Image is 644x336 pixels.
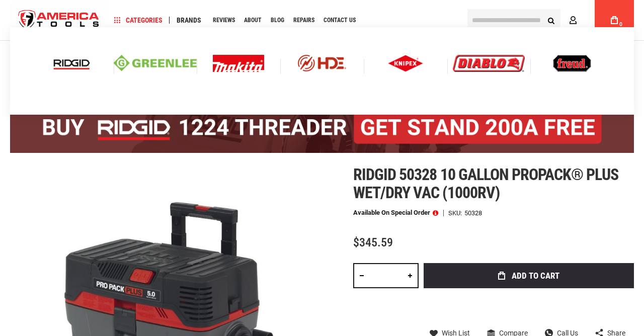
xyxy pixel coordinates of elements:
[208,14,239,27] a: Reviews
[266,14,289,27] a: Blog
[213,17,235,23] span: Reviews
[453,55,525,72] img: Diablo logo
[172,14,206,27] a: Brands
[244,17,262,23] span: About
[448,210,464,216] strong: SKU
[271,17,284,23] span: Blog
[239,14,266,27] a: About
[553,55,591,72] img: Freud logo
[10,103,634,153] img: BOGO: Buy the RIDGID® 1224 Threader (26092), get the 92467 200A Stand FREE!
[213,55,264,72] img: Makita Logo
[177,17,201,24] span: Brands
[319,14,360,27] a: Contact Us
[114,55,197,72] img: Greenlee logo
[353,165,618,202] span: Ridgid 50328 10 gallon propack® plus wet/dry vac (1000rv)
[51,55,93,72] img: Ridgid logo
[10,2,108,39] a: store logo
[388,55,423,72] img: Knipex logo
[424,263,634,288] button: Add to Cart
[464,210,482,216] div: 50328
[541,11,560,30] button: Search
[114,17,163,24] span: Categories
[293,17,314,23] span: Repairs
[353,209,438,216] p: Available on Special Order
[324,17,356,23] span: Contact Us
[280,55,364,72] img: HDE logo
[289,14,319,27] a: Repairs
[10,2,108,39] img: America Tools
[512,272,559,280] span: Add to Cart
[619,22,622,27] span: 0
[110,14,167,27] a: Categories
[353,235,393,249] span: $345.59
